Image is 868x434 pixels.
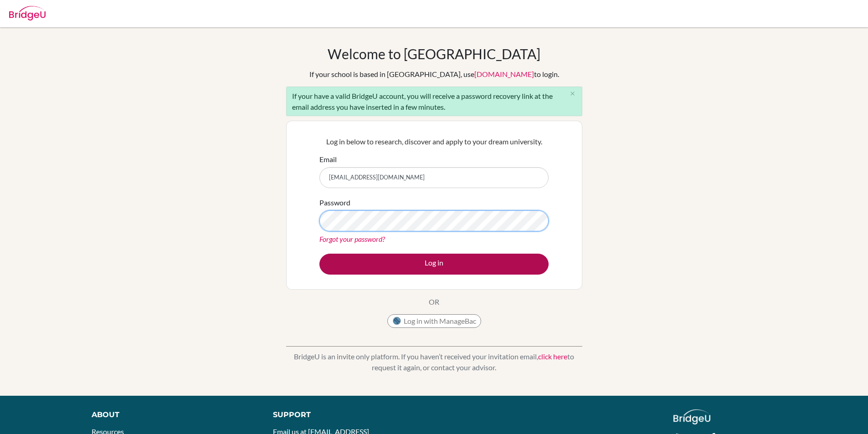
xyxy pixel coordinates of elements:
div: Support [273,409,423,420]
button: Close [564,87,582,101]
a: [DOMAIN_NAME] [474,70,534,78]
button: Log in with ManageBac [387,314,481,328]
a: Forgot your password? [319,235,385,243]
div: About [92,409,252,420]
label: Email [319,154,337,165]
p: BridgeU is an invite only platform. If you haven’t received your invitation email, to request it ... [286,351,582,373]
a: click here [538,352,567,361]
div: If your school is based in [GEOGRAPHIC_DATA], use to login. [309,69,559,80]
div: If your have a valid BridgeU account, you will receive a password recovery link at the email addr... [286,87,582,116]
button: Log in [319,254,549,275]
img: logo_white@2x-f4f0deed5e89b7ecb1c2cc34c3e3d731f90f0f143d5ea2071677605dd97b5244.png [673,409,710,424]
p: Log in below to research, discover and apply to your dream university. [319,136,549,147]
h1: Welcome to [GEOGRAPHIC_DATA] [328,46,540,62]
i: close [569,90,576,97]
p: OR [429,296,439,307]
label: Password [319,197,350,208]
img: Bridge-U [9,6,46,20]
